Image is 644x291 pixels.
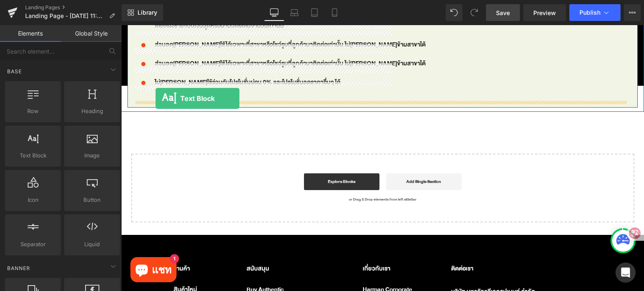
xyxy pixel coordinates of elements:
[6,67,23,75] span: Base
[496,8,510,17] span: Save
[579,9,600,16] span: Publish
[138,9,157,16] span: Library
[67,151,117,160] span: Image
[284,4,304,21] a: Laptop
[25,13,106,19] span: Landing Page - [DATE] 11:09:28
[523,4,566,21] a: Preview
[67,240,117,249] span: Liquid
[241,259,291,270] a: Harman Corporate
[67,196,117,204] span: Button
[446,4,462,21] button: Undo
[52,259,76,270] a: สินค้าใหม่
[264,4,284,21] a: Desktop
[265,148,340,165] a: Add Single Section
[8,240,58,249] span: Separator
[466,4,483,21] button: Redo
[25,4,122,11] a: Landing Pages
[7,232,58,259] inbox-online-store-chat: แชทร้านค้าออนไลน์ของ Shopify
[34,51,320,64] p: ไม่[PERSON_NAME]ใช้ร่วมกับโปรโมชั่นผ่อน 0% และโปรโมชั่นลดราคาอื่นๆ ได้
[67,107,117,116] span: Heading
[34,13,320,26] p: ส่วนลด[PERSON_NAME]ใช้ได้เฉพาะที่สาขาหรือโชว์รูมที่ลูกค้ามาติดต่อเท่านั้น ไม่[PERSON_NAME]ข้ามสาข...
[183,148,258,165] a: Explore Blocks
[325,4,345,21] a: Mobile
[304,4,325,21] a: Tablet
[615,263,636,283] div: Open Intercom Messenger
[330,237,509,250] h2: ติดต่อเรา
[6,264,31,272] span: Banner
[125,259,163,270] a: Buy Authentic
[61,25,122,42] a: Global Style
[23,172,500,178] p: or Drag & Drop elements from left sidebar
[569,4,621,21] button: Publish
[34,32,320,45] p: ส่วนลด[PERSON_NAME]ใช้ได้เฉพาะที่สาขาหรือโชว์รูมที่ลูกค้ามาติดต่อเท่านั้น ไม่[PERSON_NAME]ข้ามสาข...
[8,107,58,116] span: Row
[8,151,58,160] span: Text Block
[122,4,163,21] a: New Library
[624,4,641,21] button: More
[8,196,58,204] span: Icon
[533,8,556,17] span: Preview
